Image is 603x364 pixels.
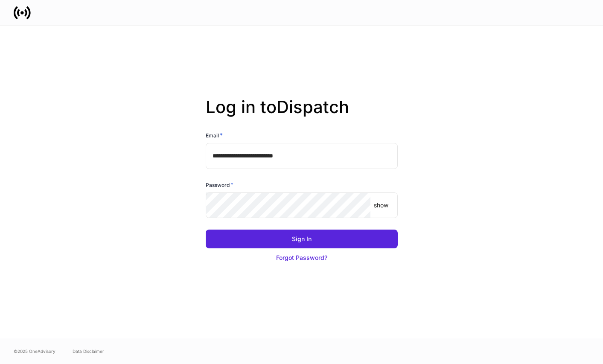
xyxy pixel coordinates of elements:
a: Data Disclaimer [73,348,104,355]
button: Sign In [206,230,398,248]
div: Sign In [292,235,312,243]
button: Forgot Password? [206,248,398,267]
span: © 2025 OneAdvisory [14,348,55,355]
div: Forgot Password? [276,253,327,262]
h6: Email [206,131,223,140]
h6: Password [206,181,233,189]
h2: Log in to Dispatch [206,97,398,131]
p: show [374,201,388,210]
